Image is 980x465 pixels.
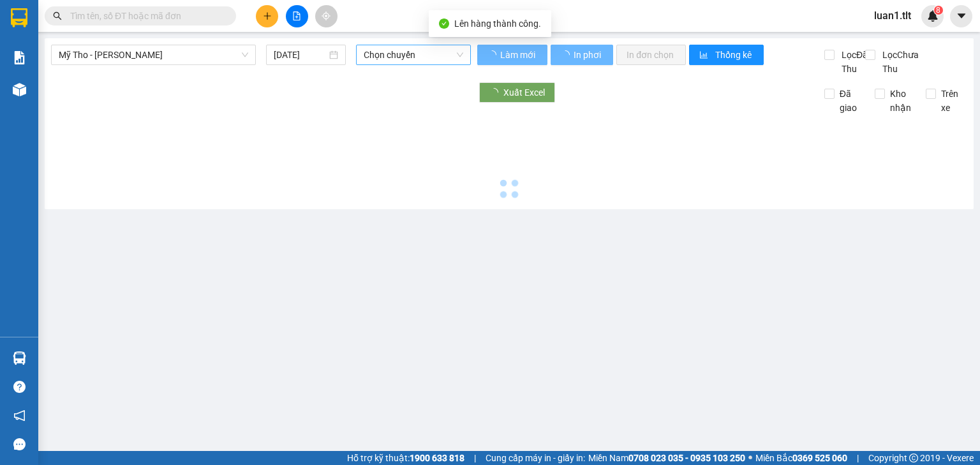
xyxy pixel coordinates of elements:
span: Lọc Chưa Thu [877,48,926,76]
img: icon-new-feature [927,10,939,22]
span: loading [487,50,498,59]
button: Làm mới [477,45,547,65]
button: file-add [286,5,308,27]
span: Lên hàng thành công. [454,18,541,29]
span: Chọn chuyến [364,45,464,64]
input: Tìm tên, số ĐT hoặc mã đơn [70,9,221,23]
span: Miền Bắc [755,451,847,465]
span: | [474,451,476,465]
button: bar-chartThống kê [689,45,764,65]
img: solution-icon [13,51,26,64]
span: Đã giao [835,87,866,115]
button: plus [256,5,278,27]
span: Mỹ Tho - Hồ Chí Minh [59,45,248,64]
span: search [53,11,62,20]
img: logo-vxr [11,8,27,27]
span: Trên xe [936,87,967,115]
span: notification [13,410,26,422]
input: 13/09/2025 [274,48,326,62]
span: message [13,438,26,450]
span: loading [561,50,572,59]
span: | [857,451,859,465]
span: check-circle [439,18,449,29]
span: luan1.tlt [864,8,921,24]
button: aim [315,5,338,27]
span: plus [263,11,272,20]
img: warehouse-icon [13,351,26,365]
strong: 0708 023 035 - 0935 103 250 [628,453,745,463]
span: Làm mới [500,48,537,62]
img: warehouse-icon [13,83,26,96]
button: In đơn chọn [616,45,686,65]
span: In phơi [574,48,603,62]
sup: 8 [934,6,943,15]
span: file-add [292,11,301,20]
strong: 1900 633 818 [410,453,464,463]
span: 8 [936,6,940,15]
span: Hỗ trợ kỹ thuật: [347,451,464,465]
strong: 0369 525 060 [792,453,847,463]
span: caret-down [956,10,967,22]
span: Miền Nam [588,451,745,465]
button: In phơi [551,45,613,65]
button: caret-down [950,5,972,27]
span: Thống kê [715,48,754,62]
button: Xuất Excel [479,82,555,103]
span: Lọc Đã Thu [836,48,870,76]
span: question-circle [13,381,26,393]
span: Cung cấp máy in - giấy in: [486,451,585,465]
span: Kho nhận [885,87,916,115]
span: bar-chart [699,50,710,61]
span: copyright [909,454,918,462]
span: ⚪️ [748,455,752,461]
span: aim [322,11,330,20]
